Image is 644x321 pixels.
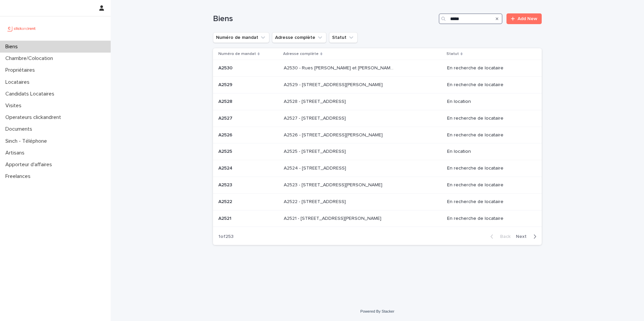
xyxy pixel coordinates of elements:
p: A2524 - [STREET_ADDRESS] [284,164,347,171]
p: A2521 [218,214,233,221]
p: En recherche de locataire [447,65,531,71]
p: A2525 - [STREET_ADDRESS] [284,147,347,154]
p: En recherche de locataire [447,116,531,121]
p: A2527 - [STREET_ADDRESS] [284,114,347,121]
tr: A2522A2522 A2522 - [STREET_ADDRESS]A2522 - [STREET_ADDRESS] En recherche de locataire [213,193,542,210]
p: A2523 [218,181,233,188]
p: A2524 [218,164,234,171]
p: En recherche de locataire [447,166,531,171]
span: Back [496,234,511,239]
tr: A2523A2523 A2523 - [STREET_ADDRESS][PERSON_NAME]A2523 - [STREET_ADDRESS][PERSON_NAME] En recherch... [213,177,542,193]
span: Add New [518,16,537,21]
button: Adresse complète [272,32,326,43]
p: Sinch - Téléphone [3,138,52,144]
p: A2522 - [STREET_ADDRESS] [284,198,347,205]
p: Operateurs clickandrent [3,114,66,121]
img: UCB0brd3T0yccxBKYDjQ [5,22,38,35]
p: A2528 - [STREET_ADDRESS] [284,98,347,105]
p: A2526 - [STREET_ADDRESS][PERSON_NAME] [284,131,384,138]
a: Add New [506,13,542,24]
p: En recherche de locataire [447,182,531,188]
p: Numéro de mandat [218,50,256,58]
p: Biens [3,44,23,50]
p: Apporteur d'affaires [3,162,57,168]
p: A2522 [218,198,233,205]
tr: A2521A2521 A2521 - [STREET_ADDRESS][PERSON_NAME]A2521 - [STREET_ADDRESS][PERSON_NAME] En recherch... [213,210,542,227]
p: En recherche de locataire [447,216,531,221]
p: A2526 [218,131,234,138]
tr: A2527A2527 A2527 - [STREET_ADDRESS]A2527 - [STREET_ADDRESS] En recherche de locataire [213,110,542,127]
p: 1 of 253 [213,229,239,245]
button: Back [485,234,513,240]
input: Search [439,13,502,24]
span: Next [516,234,531,239]
p: A2530 [218,64,234,71]
tr: A2530A2530 A2530 - Rues [PERSON_NAME] et [PERSON_NAME], [GEOGRAPHIC_DATA]A2530 - Rues [PERSON_NAM... [213,60,542,77]
p: A2527 [218,114,234,121]
p: En recherche de locataire [447,199,531,205]
tr: A2528A2528 A2528 - [STREET_ADDRESS]A2528 - [STREET_ADDRESS] En location [213,93,542,110]
p: Artisans [3,150,30,156]
p: Adresse complète [283,50,319,58]
p: En location [447,99,531,105]
a: Powered By Stacker [360,309,394,313]
p: Candidats Locataires [3,91,60,97]
p: A2525 [218,147,233,154]
p: Freelances [3,173,36,180]
p: A2528 [218,98,234,105]
p: A2523 - 18 quai Alphonse Le Gallo, Boulogne-Billancourt 92100 [284,181,384,188]
tr: A2529A2529 A2529 - [STREET_ADDRESS][PERSON_NAME]A2529 - [STREET_ADDRESS][PERSON_NAME] En recherch... [213,77,542,93]
tr: A2524A2524 A2524 - [STREET_ADDRESS]A2524 - [STREET_ADDRESS] En recherche de locataire [213,160,542,177]
h1: Biens [213,14,436,24]
p: Visites [3,103,27,109]
p: A2529 [218,81,234,88]
p: Chambre/Colocation [3,55,58,62]
p: En recherche de locataire [447,82,531,88]
p: Statut [446,50,459,58]
p: A2521 - 44 avenue François Mansart, Maisons-Laffitte 78600 [284,214,383,221]
p: Locataires [3,79,35,85]
tr: A2526A2526 A2526 - [STREET_ADDRESS][PERSON_NAME]A2526 - [STREET_ADDRESS][PERSON_NAME] En recherch... [213,127,542,143]
p: En location [447,149,531,154]
button: Statut [329,32,358,43]
button: Next [513,234,542,240]
p: Documents [3,126,38,132]
p: A2529 - 14 rue Honoré de Balzac, Garges-lès-Gonesse 95140 [284,81,384,88]
p: En recherche de locataire [447,132,531,138]
p: Propriétaires [3,67,40,73]
p: A2530 - Rues Marie Trintignant et Gisèle Casadesus, Lille 59160 [284,64,397,71]
tr: A2525A2525 A2525 - [STREET_ADDRESS]A2525 - [STREET_ADDRESS] En location [213,143,542,160]
button: Numéro de mandat [213,32,269,43]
